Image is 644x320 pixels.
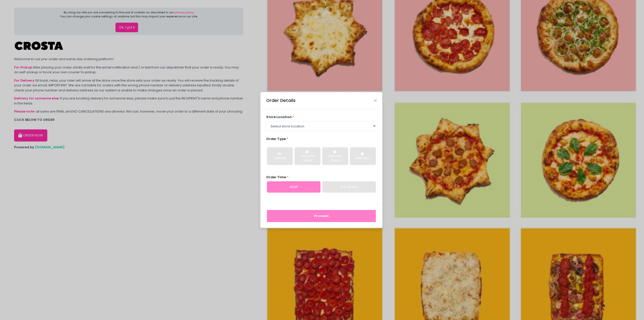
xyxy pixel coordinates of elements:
[295,147,320,165] button: Click and Collect
[322,147,348,165] button: Curbside Pickup
[267,210,376,222] button: Proceed
[298,154,317,163] div: Click and Collect
[350,147,376,165] button: Meal Plan
[353,156,372,161] div: Meal Plan
[267,147,293,165] button: Delivery
[266,97,296,104] div: Order Details
[266,115,292,119] span: store location
[270,156,289,161] div: Delivery
[266,175,286,180] span: Order Time
[266,136,286,141] span: Order Type
[374,99,377,102] button: Close
[326,154,345,163] div: Curbside Pickup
